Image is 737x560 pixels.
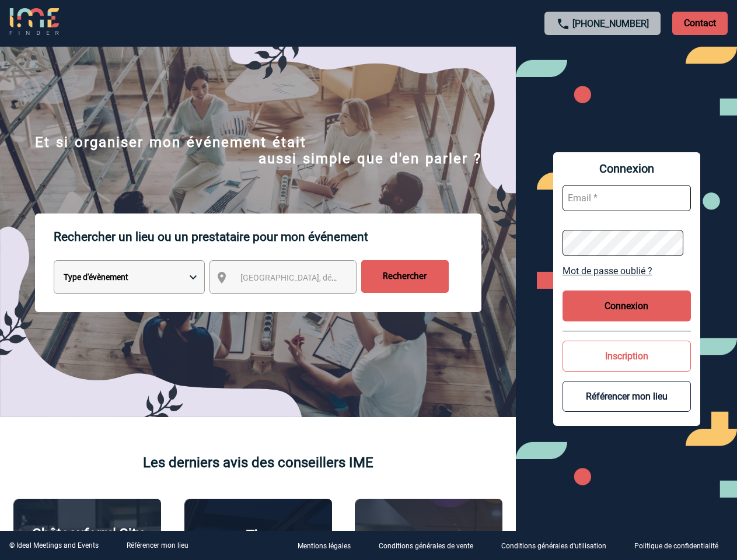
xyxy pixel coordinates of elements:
p: Politique de confidentialité [634,542,718,551]
p: Conditions générales d'utilisation [501,542,606,551]
div: © Ideal Meetings and Events [9,541,99,549]
p: Mentions légales [298,542,351,551]
a: Politique de confidentialité [625,540,737,551]
a: Référencer mon lieu [127,541,188,549]
a: Conditions générales de vente [369,540,492,551]
a: Conditions générales d'utilisation [492,540,625,551]
a: Mentions légales [288,540,369,551]
p: Conditions générales de vente [379,542,473,551]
